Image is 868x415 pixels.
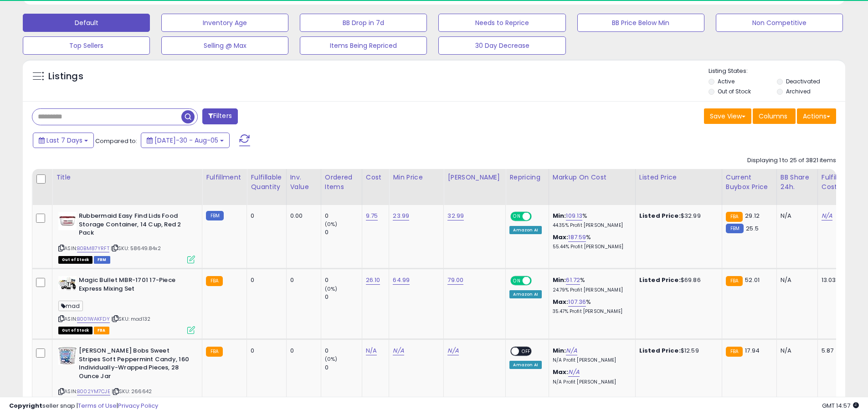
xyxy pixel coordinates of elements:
[300,36,427,55] button: Items Being Repriced
[290,173,317,192] div: Inv. value
[512,277,523,285] span: ON
[639,173,718,182] div: Listed Price
[822,276,853,284] div: 13.03
[797,108,836,124] button: Actions
[33,133,94,148] button: Last 7 Days
[206,211,224,220] small: FBM
[161,14,288,32] button: Inventory Age
[325,220,338,228] small: (0%)
[726,212,743,222] small: FBA
[206,347,223,357] small: FBA
[553,308,628,315] p: 35.47% Profit [PERSON_NAME]
[325,276,362,284] div: 0
[781,212,811,220] div: N/A
[366,211,378,220] a: 9.75
[753,108,796,124] button: Columns
[393,276,410,285] a: 64.99
[58,327,92,334] span: All listings that are currently out of stock and unavailable for purchase on Amazon
[447,211,464,220] a: 32.99
[161,36,288,55] button: Selling @ Max
[553,379,628,385] p: N/A Profit [PERSON_NAME]
[58,276,77,290] img: 51eKsUbU6sL._SL40_.jpg
[325,364,362,372] div: 0
[79,276,190,295] b: Magic Bullet MBR-1701 17-Piece Express Mixing Set
[206,173,243,182] div: Fulfillment
[568,297,586,307] a: 107.36
[553,346,566,355] b: Min:
[759,112,787,121] span: Columns
[438,36,565,55] button: 30 Day Decrease
[549,169,635,205] th: The percentage added to the cost of goods (COGS) that forms the calculator for Min & Max prices.
[325,347,362,355] div: 0
[300,14,427,32] button: BB Drop in 7d
[366,276,380,285] a: 26.10
[781,276,811,284] div: N/A
[822,347,853,355] div: 5.87
[251,173,282,192] div: Fulfillable Quantity
[206,276,223,286] small: FBA
[447,173,502,182] div: [PERSON_NAME]
[325,212,362,220] div: 0
[118,401,158,410] a: Privacy Policy
[509,290,541,298] div: Amazon AI
[745,276,760,284] span: 52.01
[202,108,238,124] button: Filters
[822,401,859,410] span: 2025-08-13 14:57 GMT
[56,173,198,182] div: Title
[718,87,751,95] label: Out of Stock
[553,222,628,229] p: 44.35% Profit [PERSON_NAME]
[325,355,338,363] small: (0%)
[553,233,628,250] div: %
[94,256,110,264] span: FBM
[48,70,83,83] h5: Listings
[23,14,150,32] button: Default
[58,301,83,311] span: mad
[747,156,836,165] div: Displaying 1 to 25 of 3821 items
[509,361,541,369] div: Amazon AI
[290,276,314,284] div: 0
[23,36,150,55] button: Top Sellers
[709,67,845,76] p: Listing States:
[553,244,628,250] p: 55.44% Profit [PERSON_NAME]
[566,211,582,220] a: 109.13
[79,347,190,383] b: [PERSON_NAME] Bobs Sweet Stripes Soft Peppermint Candy, 160 Individually-Wrapped Pieces, 28 Ounce...
[77,315,110,323] a: B001WAKFDY
[639,347,715,355] div: $12.59
[718,77,734,85] label: Active
[553,368,569,376] b: Max:
[393,211,409,220] a: 23.99
[822,173,857,192] div: Fulfillment Cost
[447,346,458,355] a: N/A
[58,212,77,230] img: 41+C7bNhiCL._SL40_.jpg
[530,213,545,220] span: OFF
[325,228,362,236] div: 0
[325,173,358,192] div: Ordered Items
[726,276,743,286] small: FBA
[530,277,545,285] span: OFF
[519,348,534,355] span: OFF
[639,212,715,220] div: $32.99
[553,212,628,229] div: %
[639,276,681,284] b: Listed Price:
[509,173,544,182] div: Repricing
[438,14,565,32] button: Needs to Reprice
[290,212,314,220] div: 0.00
[553,357,628,364] p: N/A Profit [PERSON_NAME]
[366,173,385,182] div: Cost
[568,368,579,377] a: N/A
[746,224,759,233] span: 25.5
[726,173,773,192] div: Current Buybox Price
[786,87,811,95] label: Archived
[141,133,230,148] button: [DATE]-30 - Aug-05
[251,347,279,355] div: 0
[745,346,760,355] span: 17.94
[781,347,811,355] div: N/A
[58,256,92,264] span: All listings that are currently out of stock and unavailable for purchase on Amazon
[726,224,744,233] small: FBM
[509,226,541,234] div: Amazon AI
[553,287,628,293] p: 24.79% Profit [PERSON_NAME]
[95,137,137,145] span: Compared to:
[447,276,463,285] a: 79.00
[393,346,404,355] a: N/A
[325,285,338,292] small: (0%)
